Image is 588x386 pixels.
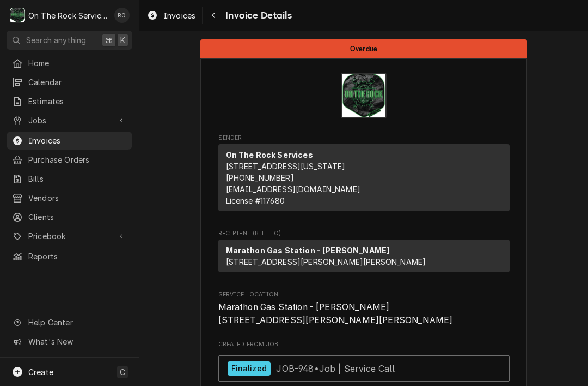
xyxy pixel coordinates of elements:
[7,151,132,169] a: Purchase Orders
[28,317,126,328] span: Help Center
[226,185,360,194] a: [EMAIL_ADDRESS][DOMAIN_NAME]
[226,246,390,255] strong: Marathon Gas Station - [PERSON_NAME]
[222,8,291,23] span: Invoice Details
[350,45,377,52] span: Overdue
[163,10,195,21] span: Invoices
[28,251,127,262] span: Reports
[218,302,453,325] span: Marathon Gas Station - [PERSON_NAME] [STREET_ADDRESS][PERSON_NAME][PERSON_NAME]
[28,173,127,185] span: Bills
[226,173,294,182] a: [PHONE_NUMBER]
[28,57,127,69] span: Home
[7,227,132,245] a: Go to Pricebook
[114,8,130,23] div: RO
[205,7,222,24] button: Navigate back
[28,192,127,204] span: Vendors
[7,313,132,331] a: Go to Help Center
[218,144,510,211] div: Sender
[200,39,527,58] div: Status
[28,154,127,165] span: Purchase Orders
[218,134,510,142] span: Sender
[276,363,395,373] span: JOB-948 • Job | Service Call
[228,361,271,376] div: Finalized
[7,73,132,91] a: Calendar
[28,135,127,146] span: Invoices
[28,211,127,223] span: Clients
[7,31,132,50] button: Search anything⌘K
[26,34,86,46] span: Search anything
[28,96,127,107] span: Estimates
[218,240,510,272] div: Recipient (Bill To)
[7,170,132,188] a: Bills
[10,8,25,23] div: On The Rock Services's Avatar
[218,340,510,349] span: Created From Job
[226,196,285,205] span: License # 117680
[218,301,510,326] span: Service Location
[7,54,132,72] a: Home
[218,144,510,216] div: Sender
[120,34,125,46] span: K
[28,367,53,377] span: Create
[218,290,510,299] span: Service Location
[7,92,132,110] a: Estimates
[114,8,130,23] div: Rich Ortega's Avatar
[7,247,132,265] a: Reports
[7,208,132,226] a: Clients
[218,240,510,277] div: Recipient (Bill To)
[7,332,132,351] a: Go to What's New
[218,229,510,277] div: Invoice Recipient
[218,355,510,382] a: View Job
[28,10,108,21] div: On The Rock Services
[105,34,113,46] span: ⌘
[7,111,132,129] a: Go to Jobs
[218,290,510,327] div: Service Location
[7,189,132,207] a: Vendors
[10,8,25,23] div: O
[143,7,200,25] a: Invoices
[28,115,111,126] span: Jobs
[226,150,313,159] strong: On The Rock Services
[218,134,510,216] div: Invoice Sender
[28,76,127,88] span: Calendar
[218,229,510,238] span: Recipient (Bill To)
[120,366,125,378] span: C
[226,257,426,266] span: [STREET_ADDRESS][PERSON_NAME][PERSON_NAME]
[341,73,387,118] img: Logo
[7,132,132,150] a: Invoices
[28,230,111,242] span: Pricebook
[226,162,346,171] span: [STREET_ADDRESS][US_STATE]
[28,336,126,347] span: What's New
